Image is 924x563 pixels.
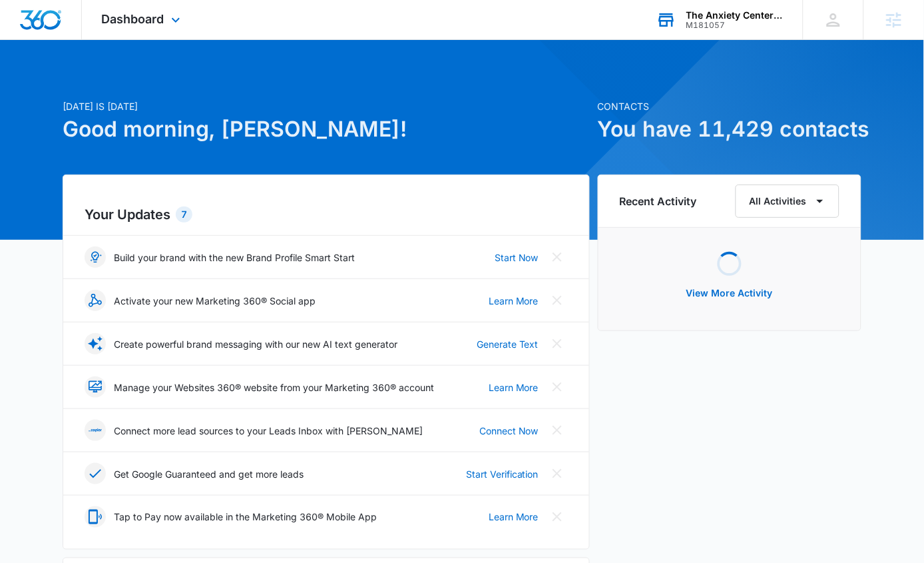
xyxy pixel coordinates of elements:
[114,337,397,351] p: Create powerful brand messaging with our new AI text generator
[736,185,839,218] button: All Activities
[102,12,164,26] span: Dashboard
[547,376,568,398] button: Close
[477,337,539,351] a: Generate Text
[686,21,784,30] div: account id
[489,380,539,394] a: Learn More
[114,467,304,481] p: Get Google Guaranteed and get more leads
[598,99,861,113] p: Contacts
[547,290,568,311] button: Close
[620,193,697,209] h6: Recent Activity
[114,294,316,308] p: Activate your new Marketing 360® Social app
[686,10,784,21] div: account name
[114,510,377,524] p: Tap to Pay now available in the Marketing 360® Mobile App
[489,294,539,308] a: Learn More
[114,251,355,265] p: Build your brand with the new Brand Profile Smart Start
[466,467,539,481] a: Start Verification
[63,99,590,113] p: [DATE] is [DATE]
[114,380,434,394] p: Manage your Websites 360® website from your Marketing 360® account
[114,424,423,438] p: Connect more lead sources to your Leads Inbox with [PERSON_NAME]
[547,463,568,484] button: Close
[547,506,568,528] button: Close
[598,113,861,145] h1: You have 11,429 contacts
[63,113,590,145] h1: Good morning, [PERSON_NAME]!
[176,207,192,223] div: 7
[547,247,568,268] button: Close
[489,510,539,524] a: Learn More
[85,205,568,225] h2: Your Updates
[673,277,786,309] button: View More Activity
[547,333,568,354] button: Close
[547,420,568,441] button: Close
[495,251,539,265] a: Start Now
[479,424,539,438] a: Connect Now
